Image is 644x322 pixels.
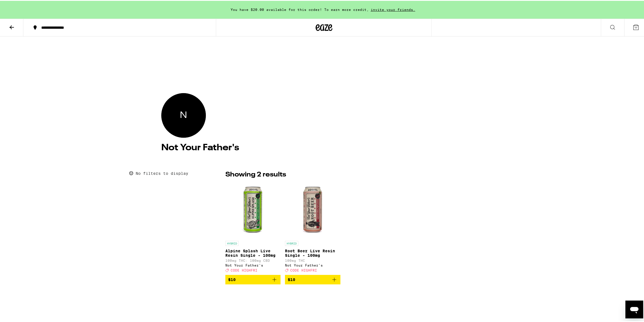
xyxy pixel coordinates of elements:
span: CODE HIGHFRI [290,268,317,271]
p: HYBRID [225,240,239,245]
img: Not Your Father's - Root Beer Live Resin Single - 100mg [285,181,340,237]
p: 100mg THC: 100mg CBD [225,258,281,262]
a: Open page for Alpine Splash Live Resin Single - 100mg from Not Your Father's [225,181,281,274]
iframe: Button to launch messaging window [625,300,643,318]
span: CODE HIGHFRI [231,268,257,271]
span: You have $20.00 available for this order! To earn more credit, [231,7,369,11]
span: $10 [288,277,295,281]
img: Not Your Father's - Alpine Splash Live Resin Single - 100mg [225,181,281,237]
p: No filters to display [136,170,188,175]
h4: Not Your Father's [161,142,487,151]
p: Root Beer Live Resin Single - 100mg [285,248,340,257]
p: 100mg THC [285,258,340,262]
span: $10 [228,277,236,281]
p: Showing 2 results [225,169,286,179]
button: Add to bag [285,274,340,284]
span: invite your friends. [369,7,417,11]
div: Not Your Father's [285,263,340,266]
button: Add to bag [225,274,281,284]
p: Alpine Splash Live Resin Single - 100mg [225,248,281,257]
span: Not Your Father's [180,108,187,121]
div: Not Your Father's [225,263,281,266]
p: HYBRID [285,240,298,245]
a: Open page for Root Beer Live Resin Single - 100mg from Not Your Father's [285,181,340,274]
